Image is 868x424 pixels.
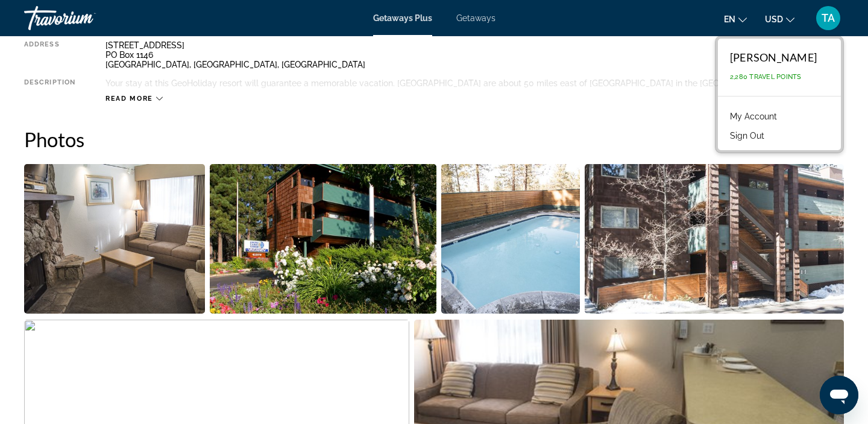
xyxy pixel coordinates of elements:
[105,94,163,103] button: Read more
[724,128,770,144] button: Sign Out
[210,163,436,314] button: Open full-screen image slider
[724,10,747,28] button: Change language
[724,14,735,24] span: en
[24,40,75,69] div: Address
[813,5,844,31] button: User Menu
[105,95,153,103] span: Read more
[441,163,580,314] button: Open full-screen image slider
[730,51,817,64] div: [PERSON_NAME]
[765,10,794,28] button: Change currency
[24,78,75,88] div: Description
[730,73,802,81] span: 2,280 Travel Points
[724,109,783,124] a: My Account
[820,376,858,414] iframe: Button to launch messaging window
[24,163,205,314] button: Open full-screen image slider
[105,40,844,69] div: [STREET_ADDRESS] PO Box 1146 [GEOGRAPHIC_DATA], [GEOGRAPHIC_DATA], [GEOGRAPHIC_DATA]
[765,14,783,24] span: USD
[585,163,844,314] button: Open full-screen image slider
[24,2,145,34] a: Travorium
[24,127,844,151] h2: Photos
[456,13,495,23] a: Getaways
[822,12,835,24] span: TA
[373,13,432,23] a: Getaways Plus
